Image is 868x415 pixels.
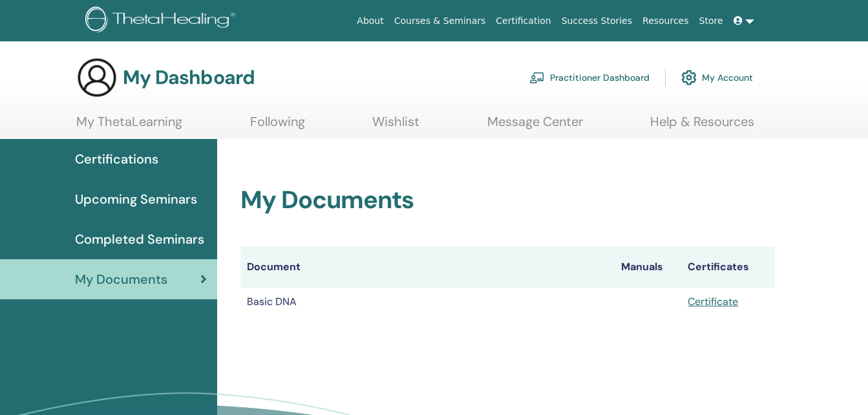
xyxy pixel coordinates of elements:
h3: My Dashboard [123,66,255,89]
a: My ThetaLearning [76,114,182,139]
th: Manuals [615,246,681,288]
h2: My Documents [240,186,775,215]
a: Certificate [688,295,738,308]
img: chalkboard-teacher.svg [529,72,545,83]
span: Completed Seminars [75,229,204,249]
a: Success Stories [556,9,637,33]
td: Basic DNA [240,288,615,316]
a: Following [250,114,305,139]
img: cog.svg [681,67,697,89]
span: Upcoming Seminars [75,189,197,209]
th: Document [240,246,615,288]
a: Practitioner Dashboard [529,63,650,92]
a: Store [694,9,728,33]
a: Certification [491,9,556,33]
a: Courses & Seminars [389,9,491,33]
a: Message Center [487,114,583,139]
a: About [352,9,388,33]
img: generic-user-icon.jpg [76,57,118,98]
th: Certificates [681,246,775,288]
a: My Account [681,63,753,92]
span: My Documents [75,270,167,289]
a: Wishlist [372,114,419,139]
a: Resources [637,9,694,33]
a: Help & Resources [650,114,754,139]
img: logo.png [85,6,240,36]
span: Certifications [75,149,158,169]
